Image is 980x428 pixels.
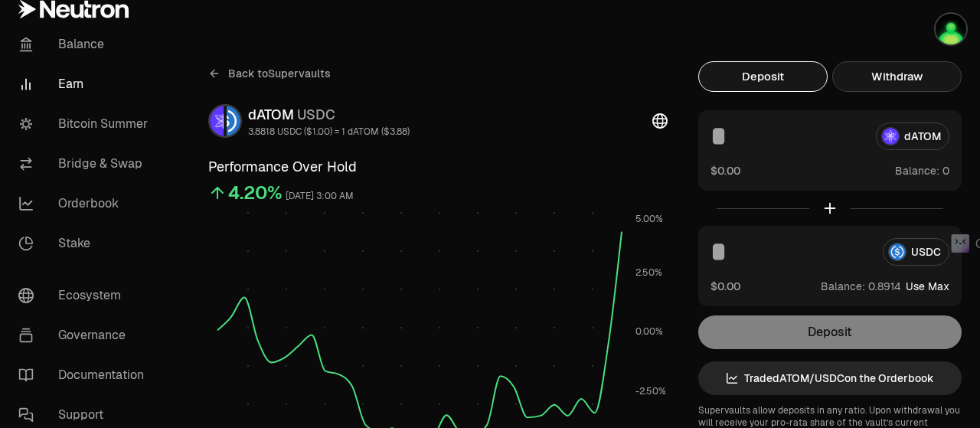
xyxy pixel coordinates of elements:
span: Back to Supervaults [228,66,331,81]
a: Balance [6,25,165,64]
div: 3.8818 USDC ($1.00) = 1 dATOM ($3.88) [248,126,410,138]
tspan: -2.50% [635,385,666,397]
a: Earn [6,64,165,104]
button: Deposit [698,61,828,92]
div: [DATE] 3:00 AM [286,188,354,205]
img: USDC Logo [227,106,240,136]
a: Back toSupervaults [208,61,331,86]
div: dATOM [248,104,410,126]
img: Kycka wallet [936,14,966,44]
button: $0.00 [710,162,740,178]
a: Orderbook [6,184,165,224]
a: Ecosystem [6,276,165,315]
a: Bridge & Swap [6,144,165,184]
span: Balance: [821,279,865,294]
tspan: 5.00% [635,213,663,225]
h3: Performance Over Hold [208,156,668,178]
a: Documentation [6,355,165,395]
tspan: 0.00% [635,325,663,338]
button: Use Max [906,279,949,294]
button: $0.00 [710,278,740,294]
div: 4.20% [228,181,283,205]
img: dATOM Logo [210,106,224,136]
a: Stake [6,224,165,263]
a: TradedATOM/USDCon the Orderbook [698,361,962,395]
tspan: 2.50% [635,266,662,279]
span: USDC [297,106,335,123]
button: Withdraw [832,61,962,92]
a: Governance [6,315,165,355]
a: Bitcoin Summer [6,104,165,144]
span: Balance: [895,163,939,178]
